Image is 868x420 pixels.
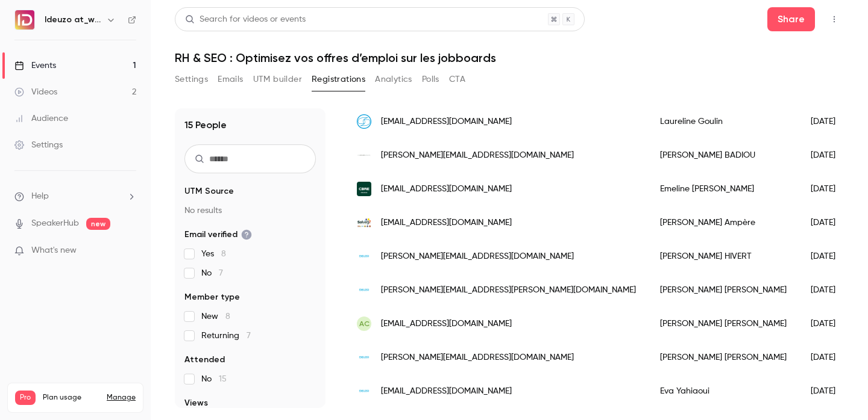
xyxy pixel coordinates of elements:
div: [DATE] [799,105,860,138]
span: 8 [221,250,226,258]
img: fruidor.fr [357,215,371,230]
div: Eva Yahiaoui [648,374,799,408]
button: Share [767,7,815,31]
div: [PERSON_NAME] HIVERT [648,239,799,273]
img: lesateliersgrandis.fr [357,148,371,162]
div: Laureline Goulin [648,105,799,138]
div: [PERSON_NAME] [PERSON_NAME] [648,341,799,374]
span: UTM Source [184,185,234,197]
span: Help [31,190,49,203]
div: Emeline [PERSON_NAME] [648,172,799,206]
button: Analytics [375,70,412,89]
iframe: Noticeable Trigger [122,246,136,256]
div: [DATE] [799,239,860,273]
div: [DATE] [799,374,860,408]
button: Settings [175,70,208,89]
h6: Ideuzo at_work [45,14,101,26]
h1: 15 People [184,118,227,132]
span: [EMAIL_ADDRESS][DOMAIN_NAME] [381,385,512,398]
div: [DATE] [799,138,860,172]
div: [PERSON_NAME] [PERSON_NAME] [648,307,799,341]
span: 7 [247,332,251,340]
img: ortec.fr [357,114,371,129]
div: Videos [14,86,57,98]
div: Audience [14,113,68,125]
li: help-dropdown-opener [14,190,136,203]
button: Polls [422,70,439,89]
div: [DATE] [799,341,860,374]
span: AC [359,318,370,329]
div: [PERSON_NAME] BADIOU [648,138,799,172]
button: Emails [218,70,243,89]
button: Registrations [312,70,365,89]
span: [EMAIL_ADDRESS][DOMAIN_NAME] [381,318,512,330]
div: [DATE] [799,206,860,239]
span: new [86,218,110,230]
span: [PERSON_NAME][EMAIL_ADDRESS][DOMAIN_NAME] [381,250,574,263]
span: What's new [31,244,77,257]
div: Events [14,60,56,72]
img: Ideuzo at_work [15,10,34,29]
span: New [201,310,230,323]
p: No results [184,205,316,217]
span: [PERSON_NAME][EMAIL_ADDRESS][DOMAIN_NAME] [381,149,574,162]
span: 15 [219,375,227,383]
a: SpeakerHub [31,217,79,230]
button: CTA [449,70,465,89]
h1: RH & SEO : Optimisez vos offres d’emploi sur les jobboards [175,51,844,65]
span: Returning [201,330,251,342]
span: Pro [15,391,36,405]
span: [EMAIL_ADDRESS][DOMAIN_NAME] [381,217,512,229]
span: Attended [184,354,225,366]
span: Views [184,397,208,409]
div: [DATE] [799,273,860,307]
span: Email verified [184,229,252,241]
span: [PERSON_NAME][EMAIL_ADDRESS][PERSON_NAME][DOMAIN_NAME] [381,284,636,297]
div: Settings [14,139,63,151]
div: [DATE] [799,172,860,206]
span: No [201,267,223,279]
span: Yes [201,248,226,260]
span: [EMAIL_ADDRESS][DOMAIN_NAME] [381,183,512,196]
div: [PERSON_NAME] [PERSON_NAME] [648,273,799,307]
span: [PERSON_NAME][EMAIL_ADDRESS][DOMAIN_NAME] [381,351,574,364]
span: [EMAIL_ADDRESS][DOMAIN_NAME] [381,116,512,128]
span: 7 [219,269,223,277]
img: ideuzo.com [357,283,371,297]
span: Member type [184,291,240,303]
img: ideuzo.com [357,249,371,264]
button: UTM builder [253,70,302,89]
div: [PERSON_NAME] Ampère [648,206,799,239]
a: Manage [107,393,136,403]
span: No [201,373,227,385]
span: 8 [225,312,230,321]
div: [DATE] [799,307,860,341]
div: Search for videos or events [185,13,306,26]
img: cbre.fr [357,182,371,196]
span: Plan usage [43,393,99,403]
img: ideuzo.com [357,384,371,398]
img: ideuzo.com [357,350,371,365]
